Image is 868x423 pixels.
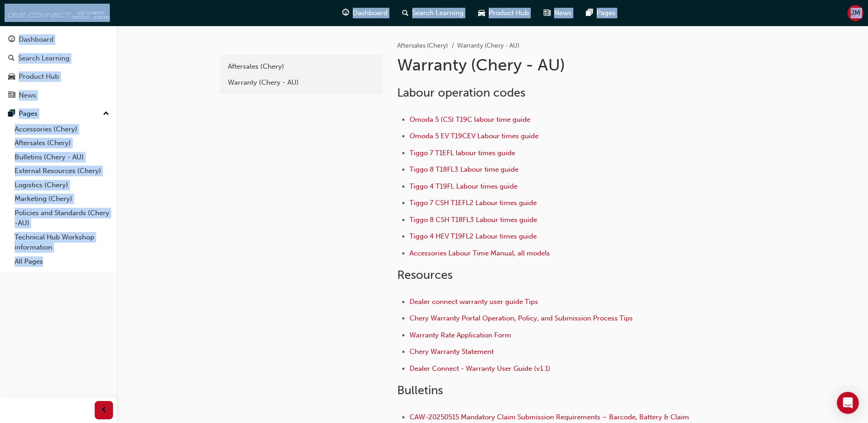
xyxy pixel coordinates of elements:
[11,122,113,136] a: Accessories (Chery)
[223,59,379,75] a: Aftersales (Chery)
[457,41,519,51] li: Warranty (Chery - AU)
[101,405,108,416] span: prev-icon
[8,92,15,100] span: news-icon
[11,136,113,150] a: Aftersales (Chery)
[4,87,113,104] a: News
[19,71,59,82] div: Product Hub
[223,75,379,91] a: Warranty (Chery - AU)
[410,182,518,190] a: Tiggo 4 T19FL Labour times guide
[851,8,860,18] span: JM
[536,4,579,22] a: news-iconNews
[4,105,113,122] button: Pages
[397,268,453,282] span: Resources
[353,8,388,18] span: Dashboard
[544,7,550,19] span: news-icon
[342,7,349,19] span: guage-icon
[4,50,113,67] a: Search Learning
[478,7,485,19] span: car-icon
[335,4,395,22] a: guage-iconDashboard
[410,331,511,339] a: Warranty Rate Application Form
[8,36,15,44] span: guage-icon
[586,7,593,19] span: pages-icon
[11,192,113,206] a: Marketing (Chery)
[410,314,633,322] a: Chery Warranty Portal Operation, Policy, and Submission Process Tips
[597,8,615,18] span: Pages
[410,249,550,257] a: Accessories Labour Time Manual, all models
[11,164,113,178] a: External Resources (Chery)
[11,230,113,255] a: Technical Hub Workshop information
[228,77,374,88] div: Warranty (Chery - AU)
[847,5,863,21] button: JM
[19,108,38,119] div: Pages
[402,7,409,19] span: search-icon
[4,29,113,105] button: DashboardSearch LearningProduct HubNews
[579,4,623,22] a: pages-iconPages
[397,42,448,49] a: Aftersales (Chery)
[103,108,109,120] span: up-icon
[410,347,494,356] a: Chery Warranty Statement
[5,4,110,22] img: oneconnect
[410,298,538,306] a: Dealer connect warranty user guide Tips
[4,68,113,85] a: Product Hub
[18,53,70,64] div: Search Learning
[410,149,515,157] a: Tiggo 7 T1EFL labour times guide
[8,54,15,63] span: search-icon
[489,8,529,18] span: Product Hub
[410,132,539,140] a: Omoda 5 EV T19CEV Labour times guide
[11,206,113,230] a: Policies and Standards (Chery -AU)
[11,178,113,192] a: Logistics (Chery)
[8,73,15,81] span: car-icon
[228,61,374,72] div: Aftersales (Chery)
[410,165,518,174] a: Tiggo 8 T18FL3 Labour time guide
[837,392,859,414] div: Open Intercom Messenger
[19,90,36,101] div: News
[471,4,536,22] a: car-iconProduct Hub
[397,383,443,397] span: Bulletins
[395,4,471,22] a: search-iconSearch Learning
[410,216,537,224] a: Tiggo 8 CSH T18FL3 Labour times guide
[11,150,113,164] a: Bulletins (Chery - AU)
[410,199,537,207] a: Tiggo 7 CSH T1EFL2 Labour times guide
[554,8,571,18] span: News
[410,232,537,240] a: Tiggo 4 HEV T19FL2 Labour times guide
[410,364,550,373] a: Dealer Connect - Warranty User Guide (v1.1)
[11,255,113,269] a: All Pages
[19,34,54,45] div: Dashboard
[4,31,113,48] a: Dashboard
[397,55,697,75] h1: Warranty (Chery - AU)
[410,115,530,124] a: Omoda 5 (C5) T19C labour time guide
[8,110,15,118] span: pages-icon
[412,8,464,18] span: Search Learning
[397,86,525,100] span: Labour operation codes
